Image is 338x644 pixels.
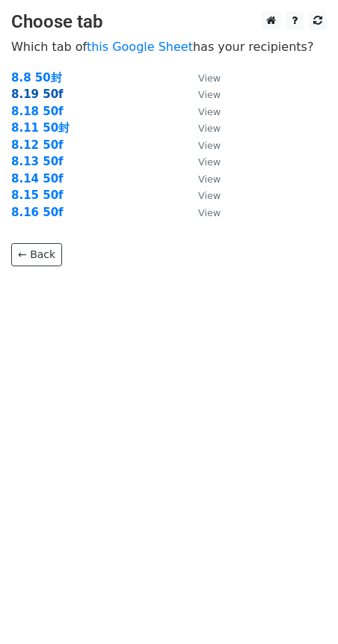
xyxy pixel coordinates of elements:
a: 8.15 50f [11,188,64,202]
a: View [183,188,221,202]
a: View [183,138,221,152]
small: View [198,140,221,151]
a: 8.8 50封 [11,71,62,85]
a: 8.14 50f [11,172,64,185]
small: View [198,156,221,168]
small: View [198,123,221,134]
a: this Google Sheet [87,40,193,54]
small: View [198,190,221,201]
small: View [198,207,221,218]
a: View [183,105,221,118]
a: 8.16 50f [11,206,64,219]
a: 8.19 50f [11,88,64,101]
a: ← Back [11,243,62,266]
small: View [198,73,221,84]
a: View [183,172,221,185]
a: View [183,88,221,101]
small: View [198,174,221,185]
a: 8.11 50封 [11,121,70,135]
a: View [183,155,221,168]
p: Which tab of has your recipients? [11,39,327,55]
a: 8.13 50f [11,155,64,168]
a: View [183,121,221,135]
a: View [183,206,221,219]
a: 8.18 50f [11,105,64,118]
iframe: Chat Widget [263,572,338,644]
a: View [183,71,221,85]
small: View [198,89,221,100]
small: View [198,106,221,117]
h3: Choose tab [11,11,327,33]
a: 8.12 50f [11,138,64,152]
